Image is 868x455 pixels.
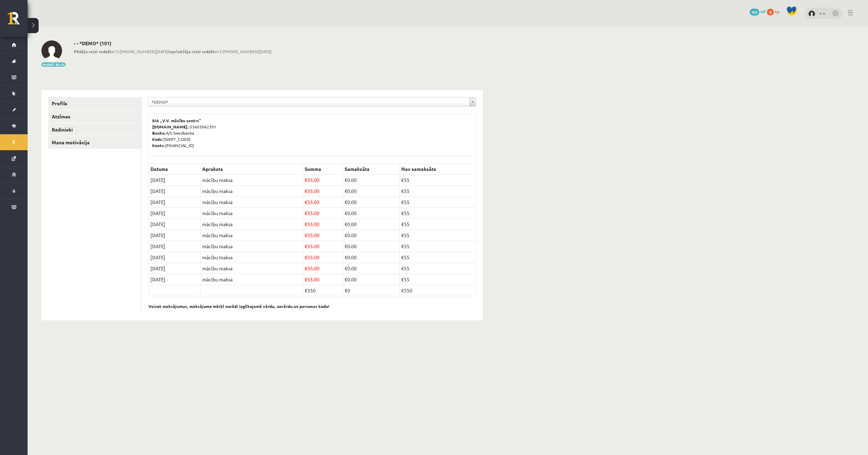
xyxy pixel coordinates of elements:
[48,97,141,110] a: Profils
[400,285,476,296] td: €550
[149,241,200,252] td: [DATE]
[149,186,200,197] td: [DATE]
[74,40,272,46] h2: - - *DEMO* (101)
[343,252,400,263] td: 0.00
[200,197,303,208] td: mācību maksa
[750,9,759,16] span: 101
[152,117,472,148] p: 53603062391 A/S Swedbanka [SWIFT_CODE] [FINANCIAL_ID]
[200,241,303,252] td: mācību maksa
[149,219,200,230] td: [DATE]
[400,175,476,186] td: €55
[149,164,200,175] th: Datums
[345,265,347,271] span: €
[305,199,307,205] span: €
[400,252,476,263] td: €55
[149,274,200,285] td: [DATE]
[149,197,200,208] td: [DATE]
[303,252,343,263] td: 55.00
[149,175,200,186] td: [DATE]
[303,285,343,296] td: €550
[303,230,343,241] td: 55.00
[767,9,774,16] span: 0
[343,164,400,175] th: Samaksāts
[345,232,347,238] span: €
[400,186,476,197] td: €55
[305,254,307,260] span: €
[400,164,476,175] th: Nav samaksāts
[400,208,476,219] td: €55
[400,230,476,241] td: €55
[303,186,343,197] td: 55.00
[345,254,347,260] span: €
[775,9,779,14] span: xp
[305,243,307,249] span: €
[303,219,343,230] td: 55.00
[152,130,166,136] b: Banka:
[74,48,272,55] span: 13:[PHONE_NUMBER][DATE] 13:[PHONE_NUMBER][DATE]
[820,10,825,17] a: - -
[200,208,303,219] td: mācību maksa
[345,276,347,282] span: €
[200,274,303,285] td: mācību maksa
[305,265,307,271] span: €
[48,136,141,149] a: Mana motivācija
[343,285,400,296] td: €0
[149,252,200,263] td: [DATE]
[305,276,307,282] span: €
[200,164,303,175] th: Apraksts
[303,263,343,274] td: 55.00
[343,197,400,208] td: 0.00
[305,177,307,183] span: €
[750,9,766,14] a: 101 mP
[149,230,200,241] td: [DATE]
[400,197,476,208] td: €55
[48,110,141,123] a: Atzīmes
[305,221,307,227] span: €
[200,263,303,274] td: mācību maksa
[148,303,329,309] b: Veicot maksājumus, maksājuma mērķī norādi izglītojamā vārdu, uzvārdu un personas kodu!
[303,197,343,208] td: 55.00
[400,219,476,230] td: €55
[41,62,66,67] button: Mainīt bildi
[343,175,400,186] td: 0.00
[808,10,815,17] img: - -
[343,241,400,252] td: 0.00
[400,241,476,252] td: €55
[74,49,114,54] b: Pēdējo reizi redzēts
[305,210,307,216] span: €
[345,210,347,216] span: €
[343,230,400,241] td: 0.00
[343,219,400,230] td: 0.00
[345,199,347,205] span: €
[345,177,347,183] span: €
[343,186,400,197] td: 0.00
[760,9,766,14] span: mP
[303,274,343,285] td: 55.00
[343,263,400,274] td: 0.00
[152,124,190,129] b: [DOMAIN_NAME].:
[149,263,200,274] td: [DATE]
[345,243,347,249] span: €
[305,188,307,194] span: €
[200,252,303,263] td: mācību maksa
[200,219,303,230] td: mācību maksa
[200,175,303,186] td: mācību maksa
[152,136,163,142] b: Kods:
[200,186,303,197] td: mācību maksa
[343,208,400,219] td: 0.00
[345,188,347,194] span: €
[400,263,476,274] td: €55
[303,164,343,175] th: Summa
[41,40,62,61] img: - -
[305,232,307,238] span: €
[303,208,343,219] td: 55.00
[343,274,400,285] td: 0.00
[168,49,217,54] b: Iepriekšējo reizi redzēts
[345,221,347,227] span: €
[767,9,783,14] a: 0 xp
[303,241,343,252] td: 55.00
[48,123,141,136] a: Radinieki
[149,208,200,219] td: [DATE]
[152,118,201,123] b: SIA „V.V. mācību centrs”
[152,143,165,148] b: Konts:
